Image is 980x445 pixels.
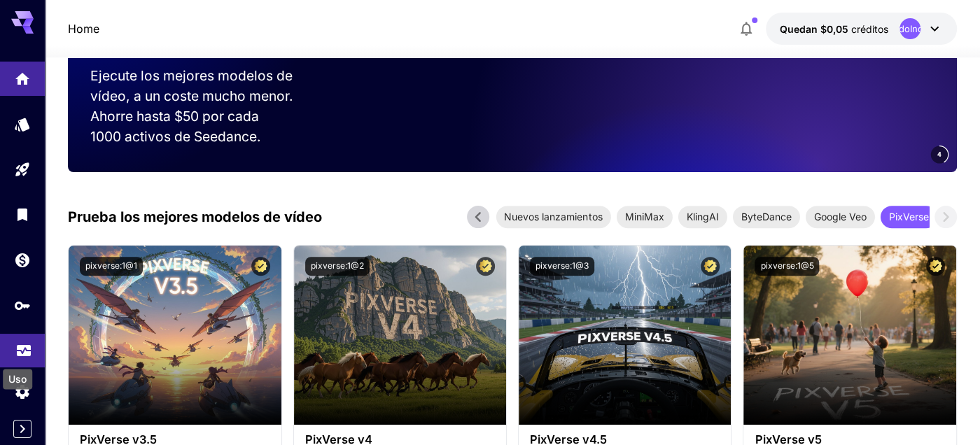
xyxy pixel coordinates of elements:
[780,23,848,35] font: Quedan $0,05
[867,23,953,34] font: IndefinidoIndefinido
[14,66,31,83] div: Hogar
[926,257,945,276] button: Modelo certificado: examinado para garantizar un rendimiento óptimo e incluye licencia comercial.
[476,257,495,276] button: Modelo certificado: examinado para garantizar un rendimiento óptimo e incluye licencia comercial.
[15,337,32,355] div: Uso
[732,206,799,228] div: ByteDance
[14,383,31,400] div: Ajustes
[741,211,791,222] font: ByteDance
[69,246,281,425] img: alt
[888,211,928,222] font: PixVerse
[80,257,143,276] button: pixverse:1@1
[90,67,293,104] font: Ejecute los mejores modelos de vídeo, a un coste mucho menor.
[90,108,261,145] font: Ahorre hasta $50 por cada 1000 activos de Seedance.
[8,373,27,385] font: Uso
[14,161,31,178] div: Patio de juegos
[14,251,31,269] div: Billetera
[813,211,866,222] font: Google Veo
[805,206,874,228] div: Google Veo
[294,246,506,425] img: alt
[937,149,941,160] span: 4
[68,209,322,225] font: Prueba los mejores modelos de vídeo
[880,206,937,228] div: PixVerse
[311,260,364,271] font: pixverse:1@2
[743,246,955,425] img: alt
[616,206,672,228] div: MiniMax
[519,246,731,425] img: alt
[14,115,31,133] div: Modelos
[85,260,137,271] font: pixverse:1@1
[68,20,99,37] nav: migaja de pan
[14,206,31,223] div: Biblioteca
[678,206,727,228] div: KlingAI
[760,260,813,271] font: pixverse:1@5
[13,420,31,438] button: Expand sidebar
[851,23,888,35] font: créditos
[68,20,99,37] a: Home
[780,22,888,36] div: $0.05
[766,13,957,45] button: $0.05IndefinidoIndefinido
[251,257,270,276] button: Modelo certificado: examinado para garantizar un rendimiento óptimo e incluye licencia comercial.
[530,257,594,276] button: pixverse:1@3
[535,260,589,271] font: pixverse:1@3
[305,257,370,276] button: pixverse:1@2
[14,297,31,314] div: Claves API
[624,211,664,222] font: MiniMax
[755,257,819,276] button: pixverse:1@5
[504,211,602,222] font: Nuevos lanzamientos
[496,206,610,228] div: Nuevos lanzamientos
[701,257,720,276] button: Modelo certificado: examinado para garantizar un rendimiento óptimo e incluye licencia comercial.
[686,211,718,222] font: KlingAI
